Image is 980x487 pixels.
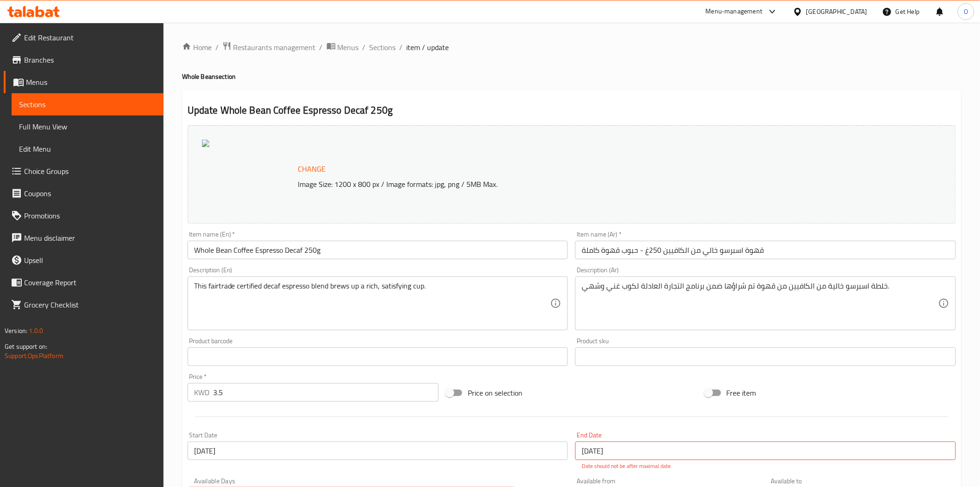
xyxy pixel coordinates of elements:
a: Sections [12,93,163,115]
span: Menus [338,42,359,53]
a: Coverage Report [4,271,163,294]
a: Menus [327,41,359,53]
a: Upsell [4,249,163,271]
textarea: This fairtrade certified decaf espresso blend brews up a rich, satisfying cup. [194,282,551,326]
a: Grocery Checklist [4,294,163,316]
a: Coupons [4,182,163,205]
span: Coupons [24,188,156,199]
span: Promotions [24,210,156,221]
span: Price on selection [468,387,522,398]
a: Branches [4,49,163,71]
span: item / update [407,42,449,53]
li: / [363,42,366,53]
h2: Update Whole Bean Coffee Espresso Decaf 250g [188,103,956,117]
span: Restaurants management [233,42,316,53]
div: [GEOGRAPHIC_DATA] [806,6,867,17]
span: Edit Menu [19,143,156,154]
li: / [320,42,323,53]
span: Branches [24,54,156,65]
span: O [964,6,968,17]
input: Please enter price [213,383,439,402]
nav: breadcrumb [182,41,961,53]
span: 1.0.0 [29,325,43,337]
span: Full Menu View [19,121,156,132]
a: Promotions [4,205,163,227]
a: Full Menu View [12,115,163,138]
a: Menus [4,71,163,93]
span: Change [298,162,326,176]
a: Edit Menu [12,138,163,160]
span: Edit Restaurant [24,32,156,43]
input: Please enter product sku [575,347,956,366]
li: / [215,42,219,53]
a: Edit Restaurant [4,26,163,49]
p: Image Size: 1200 x 800 px / Image formats: jpg, png / 5MB Max. [295,179,849,190]
img: 19AC881E9448E47AF67763C734DF1291 [202,140,209,147]
a: Home [182,42,212,53]
p: KWD [194,387,209,398]
textarea: خلطة اسبرسو خالية من الكافيين من قهوة تم شراؤها ضمن برنامج التجارة العادلة لكوب غني وشهي. [582,282,938,326]
span: Choice Groups [24,166,156,177]
div: Menu-management [706,6,763,17]
input: Please enter product barcode [188,347,568,366]
span: Get support on: [5,340,47,352]
span: Grocery Checklist [24,299,156,310]
input: Enter name Ar [575,241,956,259]
span: Menus [26,77,156,88]
span: Coverage Report [24,277,156,288]
a: Support.OpsPlatform [5,350,63,362]
h4: Whole Bean section [182,72,961,81]
a: Choice Groups [4,160,163,182]
span: Free item [727,387,756,398]
li: / [400,42,403,53]
p: Date should not be after maximal date [582,462,949,470]
span: Version: [5,325,27,337]
span: Sections [19,99,156,110]
a: Sections [370,42,396,53]
a: Restaurants management [222,41,316,53]
span: Upsell [24,255,156,266]
span: Menu disclaimer [24,232,156,243]
input: Enter name En [188,241,568,259]
button: Change [295,160,330,179]
a: Menu disclaimer [4,227,163,249]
